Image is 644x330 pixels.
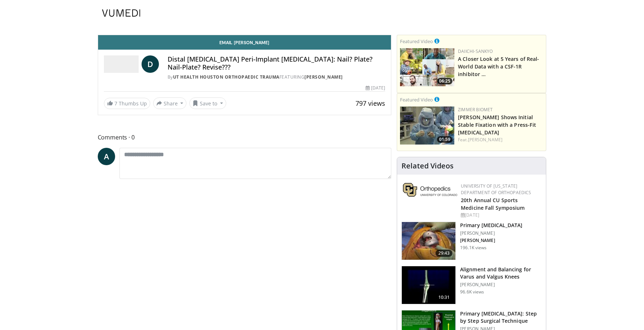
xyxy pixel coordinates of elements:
small: Featured Video [400,96,433,103]
h3: Primary [MEDICAL_DATA] [460,222,522,229]
a: [PERSON_NAME] [468,137,502,143]
h3: Alignment and Balancing for Varus and Valgus Knees [460,266,542,280]
img: 355603a8-37da-49b6-856f-e00d7e9307d3.png.150x105_q85_autocrop_double_scale_upscale_version-0.2.png [403,183,457,197]
h3: Primary [MEDICAL_DATA]: Step by Step Surgical Technique [460,310,542,325]
a: [PERSON_NAME] [304,74,343,80]
a: University of [US_STATE] Department of Orthopaedics [461,183,531,196]
img: 93c22cae-14d1-47f0-9e4a-a244e824b022.png.150x105_q85_crop-smart_upscale.jpg [400,48,454,86]
h4: Distal [MEDICAL_DATA] Peri-Implant [MEDICAL_DATA]: Nail? Plate? Nail-Plate? Revise??? [168,55,386,71]
a: Daiichi-Sankyo [458,48,493,54]
div: [DATE] [366,85,385,91]
a: This is paid for by Daiichi-Sankyo [434,37,439,45]
span: 01:59 [437,136,453,143]
span: 797 views [355,99,385,108]
a: D [142,55,159,73]
div: [DATE] [461,212,540,218]
span: 10:31 [435,294,453,301]
p: 196.1K views [460,245,487,251]
div: By FEATURING [168,74,386,80]
button: Save to [189,97,226,109]
span: Comments 0 [98,133,392,142]
a: UT Health Houston Orthopaedic Trauma [173,74,279,80]
a: This is paid for by Zimmer Biomet [434,95,439,103]
img: 297061_3.png.150x105_q85_crop-smart_upscale.jpg [402,222,455,260]
a: 7 Thumbs Up [104,98,150,109]
a: 20th Annual CU Sports Medicine Fall Symposium [461,197,525,211]
button: Share [153,97,187,109]
span: 29:43 [435,250,453,257]
img: VuMedi Logo [102,9,140,17]
img: 38523_0000_3.png.150x105_q85_crop-smart_upscale.jpg [402,266,455,304]
h3: A Closer Look at 5 Years of Real-World Data with a CSF-1R inhibitor for patients with TGCT [458,55,543,78]
a: A [98,148,115,165]
p: [PERSON_NAME] [460,230,522,236]
a: Zimmer Biomet [458,106,493,113]
p: 96.6K views [460,289,484,295]
a: Email [PERSON_NAME] [98,35,391,50]
a: 01:59 [400,106,454,145]
p: [PERSON_NAME] [460,282,542,288]
span: 7 [114,100,117,107]
a: A Closer Look at 5 Years of Real-World Data with a CSF-1R inhibitor … [458,55,539,78]
img: 6bc46ad6-b634-4876-a934-24d4e08d5fac.150x105_q85_crop-smart_upscale.jpg [400,106,454,145]
a: 10:31 Alignment and Balancing for Varus and Valgus Knees [PERSON_NAME] 96.6K views [401,266,542,304]
p: Michael Berend [460,238,522,243]
img: UT Health Houston Orthopaedic Trauma [104,55,139,73]
a: [PERSON_NAME] Shows Initial Stable Fixation with a Press-Fit [MEDICAL_DATA] [458,114,536,136]
a: 06:25 [400,48,454,86]
div: Feat. [458,137,543,143]
a: 29:43 Primary [MEDICAL_DATA] [PERSON_NAME] [PERSON_NAME] 196.1K views [401,222,542,260]
h4: Related Videos [401,162,454,170]
small: Featured Video [400,38,433,45]
span: 06:25 [437,78,453,84]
